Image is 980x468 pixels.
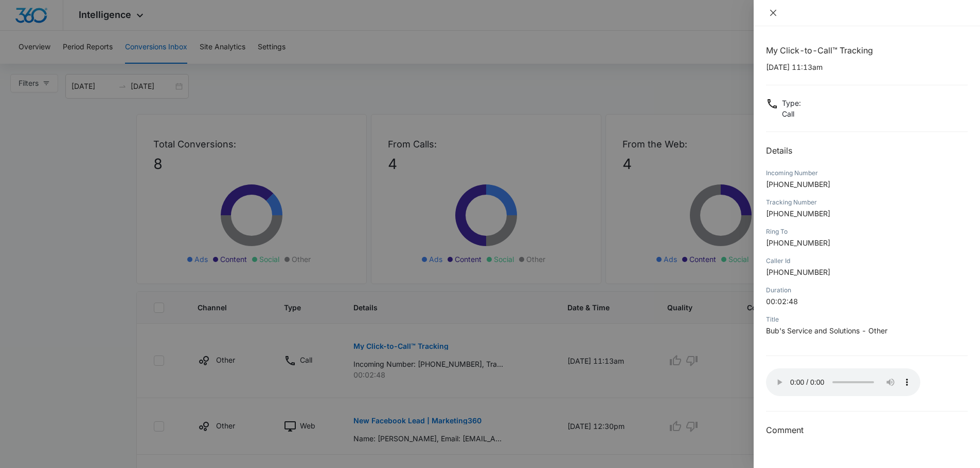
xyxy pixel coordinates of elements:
div: Tracking Number [766,198,968,207]
span: 00:02:48 [766,297,798,306]
div: Duration [766,286,968,295]
div: Ring To [766,227,968,236]
h3: Comment [766,424,968,436]
button: Close [766,8,780,17]
p: Type : [782,98,801,108]
audio: Your browser does not support the audio tag. [766,368,920,396]
h2: Details [766,144,968,157]
p: [DATE] 11:13am [766,62,968,72]
span: [PHONE_NUMBER] [766,209,830,218]
span: [PHONE_NUMBER] [766,268,830,276]
span: [PHONE_NUMBER] [766,180,830,189]
span: [PHONE_NUMBER] [766,238,830,247]
p: Call [782,108,801,119]
h1: My Click-to-Call™ Tracking [766,44,968,57]
div: Caller Id [766,256,968,266]
div: Incoming Number [766,169,968,178]
span: Bub's Service and Solutions - Other [766,326,887,335]
span: close [769,9,777,17]
div: Title [766,315,968,324]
